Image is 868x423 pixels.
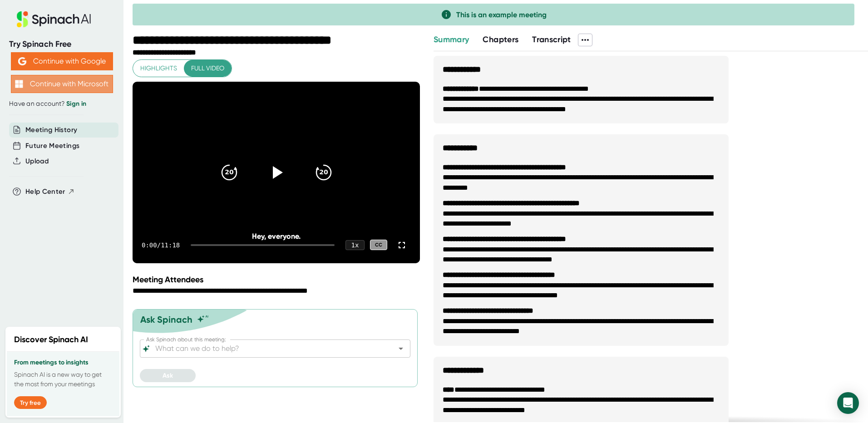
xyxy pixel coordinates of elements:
div: CC [370,240,387,250]
button: Continue with Google [11,52,113,70]
input: What can we do to help? [153,342,381,355]
div: Meeting Attendees [133,275,422,285]
img: Aehbyd4JwY73AAAAAElFTkSuQmCC [18,57,26,65]
button: Future Meetings [25,141,79,151]
h2: Discover Spinach AI [14,334,88,346]
span: This is an example meeting [456,10,547,19]
button: Meeting History [25,125,77,135]
div: Ask Spinach [140,314,192,325]
button: Full video [184,60,232,77]
button: Transcript [532,34,571,46]
span: Highlights [140,63,177,74]
a: Sign in [66,100,86,108]
button: Highlights [133,60,184,77]
div: 0:00 / 11:18 [142,241,180,249]
div: 1 x [345,240,365,250]
button: Summary [434,34,469,46]
button: Continue with Microsoft [11,75,113,93]
div: Have an account? [9,100,114,108]
span: Full video [191,63,224,74]
button: Help Center [25,187,75,197]
div: Open Intercom Messenger [837,392,859,414]
span: Summary [434,34,469,44]
button: Upload [25,156,49,167]
button: Ask [140,369,196,382]
button: Try free [14,396,47,409]
div: Try Spinach Free [9,39,114,49]
button: Open [395,342,407,355]
p: Spinach AI is a new way to get the most from your meetings [14,370,112,389]
button: Chapters [483,34,518,46]
span: Ask [163,372,173,379]
div: Hey, everyone. [161,232,391,241]
span: Transcript [532,34,571,44]
span: Help Center [25,187,65,197]
span: Chapters [483,34,518,44]
h3: From meetings to insights [14,359,112,366]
